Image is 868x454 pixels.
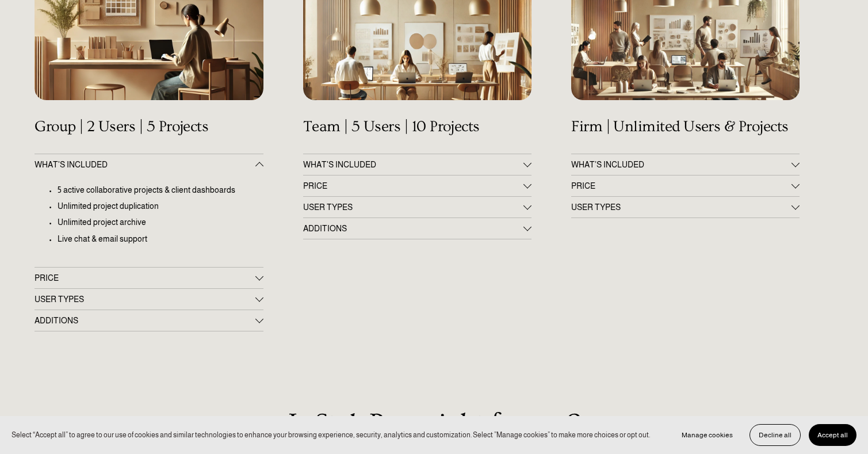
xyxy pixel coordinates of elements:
[571,154,800,175] button: WHAT’S INCLUDED
[58,200,263,212] p: Unlimited project duplication
[35,310,263,331] button: ADDITIONS
[759,431,791,439] span: Decline all
[35,316,255,325] span: ADDITIONS
[35,268,263,288] button: PRICE
[35,154,263,175] button: WHAT'S INCLUDED
[303,154,531,175] button: WHAT'S INCLUDED
[571,160,791,169] span: WHAT’S INCLUDED
[35,175,263,268] div: WHAT'S INCLUDED
[35,160,255,169] span: WHAT'S INCLUDED
[682,431,733,439] span: Manage cookies
[303,197,531,218] button: USER TYPES
[571,197,800,218] button: USER TYPES
[58,184,263,196] p: 5 active collaborative projects & client dashboards
[303,181,523,190] span: PRICE
[303,160,523,169] span: WHAT'S INCLUDED
[58,233,263,245] p: Live chat & email support
[35,118,263,136] h4: Group | 2 Users | 5 Projects
[35,295,255,304] span: USER TYPES
[35,289,263,310] button: USER TYPES
[571,118,800,136] h4: Firm | Unlimited Users & Projects
[571,203,791,212] span: USER TYPES
[35,273,255,283] span: PRICE
[809,424,856,446] button: Accept all
[303,218,531,239] button: ADDITIONS
[303,203,523,212] span: USER TYPES
[303,176,531,196] button: PRICE
[673,424,741,446] button: Manage cookies
[35,409,833,440] h2: Is StyleRow right for me?
[58,216,263,228] p: Unlimited project archive
[303,224,523,233] span: ADDITIONS
[303,118,531,136] h4: Team | 5 Users | 10 Projects
[571,176,800,196] button: PRICE
[817,431,848,439] span: Accept all
[12,430,650,441] p: Select “Accept all” to agree to our use of cookies and similar technologies to enhance your brows...
[750,424,801,446] button: Decline all
[571,181,791,190] span: PRICE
